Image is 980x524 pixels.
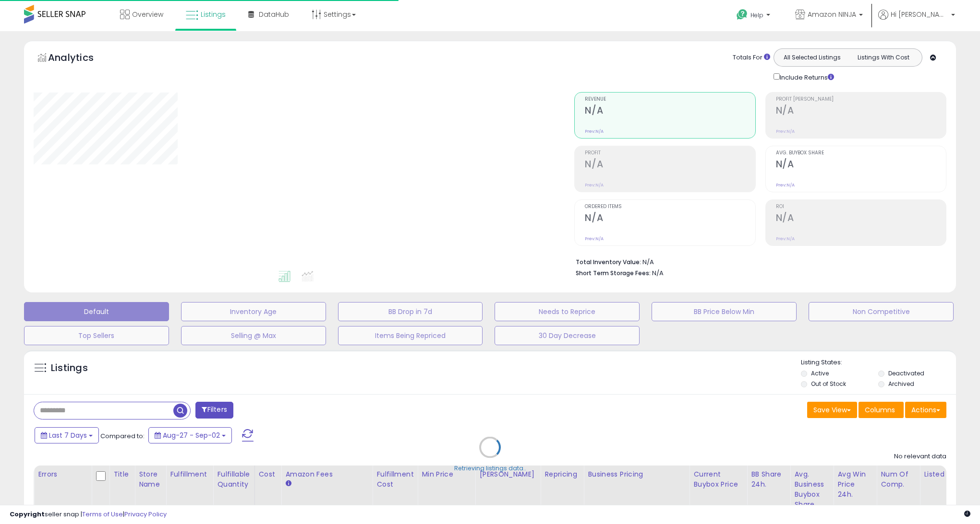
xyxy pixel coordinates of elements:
button: Listings With Cost [847,51,919,64]
button: All Selected Listings [776,51,848,64]
a: Help [729,1,780,31]
small: Prev: N/A [776,182,795,188]
button: Default [24,302,169,321]
button: Needs to Reprice [495,302,640,321]
div: seller snap | | [10,510,167,519]
div: Totals For [733,53,770,62]
b: Total Inventory Value: [576,258,641,266]
h2: N/A [776,159,946,172]
button: BB Price Below Min [652,302,797,321]
h2: N/A [776,212,946,225]
h2: N/A [585,212,755,225]
button: Selling @ Max [181,326,326,345]
h5: Analytics [48,51,112,67]
button: 30 Day Decrease [495,326,640,345]
span: DataHub [259,10,289,19]
span: ROI [776,204,946,210]
button: Non Competitive [809,302,954,321]
span: Listings [201,10,226,19]
span: Overview [132,10,163,19]
button: Top Sellers [24,326,169,345]
button: BB Drop in 7d [338,302,483,321]
h2: N/A [585,159,755,172]
small: Prev: N/A [776,128,795,134]
span: Help [750,11,763,19]
h2: N/A [776,105,946,118]
span: Ordered Items [585,204,755,210]
span: Revenue [585,97,755,102]
h2: N/A [585,105,755,118]
button: Items Being Repriced [338,326,483,345]
strong: Copyright [10,510,45,519]
span: Amazon NINJA [808,10,856,19]
b: Short Term Storage Fees: [576,269,651,277]
small: Prev: N/A [585,236,604,242]
button: Inventory Age [181,302,326,321]
span: Avg. Buybox Share [776,151,946,156]
small: Prev: N/A [585,128,604,134]
li: N/A [576,256,939,267]
span: Profit [PERSON_NAME] [776,97,946,102]
i: Get Help [736,9,748,21]
div: Include Returns [766,71,846,82]
span: N/A [652,268,664,278]
a: Hi [PERSON_NAME] [878,10,955,31]
span: Hi [PERSON_NAME] [891,10,948,19]
small: Prev: N/A [585,182,604,188]
span: Profit [585,151,755,156]
div: Retrieving listings data.. [454,464,526,473]
small: Prev: N/A [776,236,795,242]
